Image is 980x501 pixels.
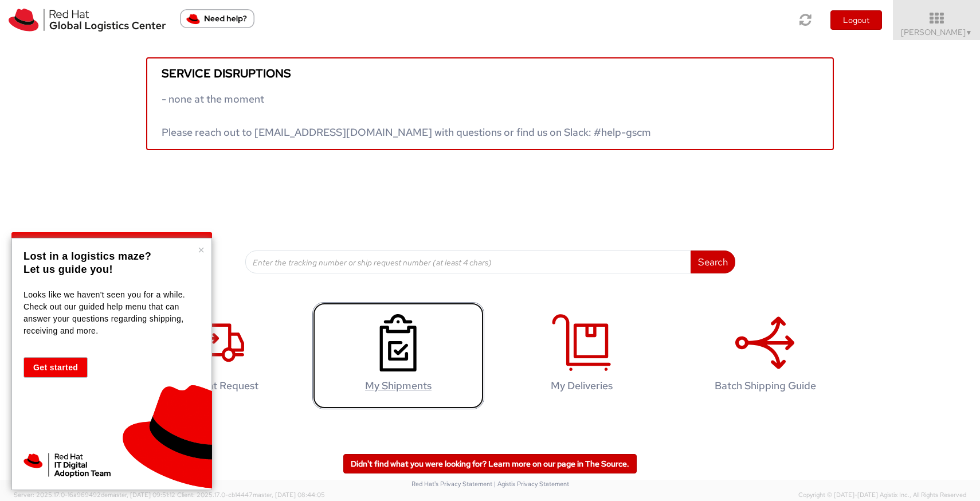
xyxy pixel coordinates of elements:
[108,491,175,499] span: master, [DATE] 09:51:12
[901,27,973,37] span: [PERSON_NAME]
[23,250,151,262] strong: Lost in a logistics maze?
[691,250,735,273] button: Search
[679,302,851,409] a: Batch Shipping Guide
[141,380,289,392] h4: Shipment Request
[129,302,301,409] a: Shipment Request
[691,380,839,392] h4: Batch Shipping Guide
[508,380,656,392] h4: My Deliveries
[180,9,254,28] button: Need help?
[312,302,484,409] a: My Shipments
[496,302,668,409] a: My Deliveries
[23,264,113,275] strong: Let us guide you!
[23,357,88,378] button: Get started
[23,289,197,337] p: Looks like we haven't seen you for a while. Check out our guided help menu that can answer your q...
[411,480,492,488] a: Red Hat's Privacy Statement
[966,28,973,37] span: ▼
[162,67,818,80] h5: Service disruptions
[198,244,205,256] button: Close
[494,480,569,488] a: | Agistix Privacy Statement
[14,491,175,499] span: Server: 2025.17.0-16a969492de
[9,9,166,32] img: rh-logistics-00dfa346123c4ec078e1.svg
[830,10,882,30] button: Logout
[324,380,472,392] h4: My Shipments
[343,454,637,473] a: Didn't find what you were looking for? Learn more on our page in The Source.
[146,57,834,150] a: Service disruptions - none at the moment Please reach out to [EMAIL_ADDRESS][DOMAIN_NAME] with qu...
[245,250,691,273] input: Enter the tracking number or ship request number (at least 4 chars)
[253,491,325,499] span: master, [DATE] 08:44:05
[162,92,651,139] span: - none at the moment Please reach out to [EMAIL_ADDRESS][DOMAIN_NAME] with questions or find us o...
[798,491,966,500] span: Copyright © [DATE]-[DATE] Agistix Inc., All Rights Reserved
[177,491,325,499] span: Client: 2025.17.0-cb14447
